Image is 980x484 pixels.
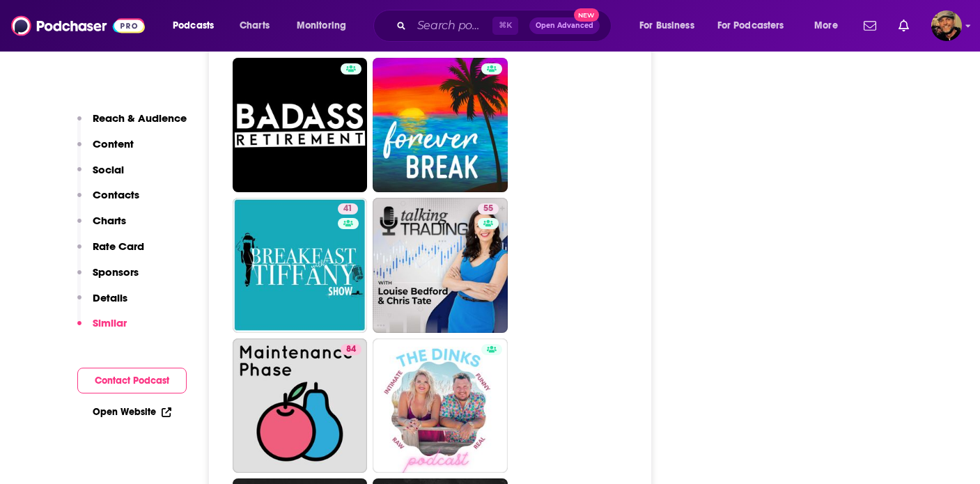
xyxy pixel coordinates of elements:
a: Show notifications dropdown [893,14,915,38]
span: Charts [240,16,270,36]
button: open menu [708,15,804,37]
a: 41 [338,203,358,214]
button: Open AdvancedNew [529,17,600,34]
span: 41 [343,202,352,216]
button: Content [77,137,134,163]
span: More [814,16,838,36]
span: Podcasts [173,16,214,36]
a: 55 [478,203,499,214]
button: Social [77,163,124,189]
button: Details [77,291,127,317]
a: 41 [233,198,368,333]
a: Show notifications dropdown [858,14,882,38]
button: Charts [77,214,126,240]
p: Rate Card [93,240,144,253]
p: Contacts [93,188,139,201]
a: 84 [233,338,368,474]
input: Search podcasts, credits, & more... [412,15,492,37]
p: Sponsors [93,265,139,279]
img: Podchaser - Follow, Share and Rate Podcasts [11,13,145,39]
button: Rate Card [77,240,144,265]
button: open menu [287,15,364,37]
span: Logged in as JonesLiterary [931,10,962,41]
a: 84 [341,344,361,355]
button: Sponsors [77,265,139,291]
a: 55 [373,198,508,333]
button: Similar [77,316,127,342]
button: open menu [163,15,232,37]
span: Open Advanced [536,22,593,29]
a: Open Website [93,406,171,418]
p: Reach & Audience [93,111,187,125]
span: Monitoring [297,16,346,36]
button: open menu [804,15,855,37]
button: Reach & Audience [77,111,187,137]
p: Similar [93,316,127,329]
a: Charts [231,15,278,37]
p: Content [93,137,134,150]
img: User Profile [931,10,962,41]
button: Show profile menu [931,10,962,41]
button: Contact Podcast [77,368,187,393]
span: 55 [483,202,493,216]
button: Contacts [77,188,139,214]
p: Details [93,291,127,304]
span: For Business [639,16,694,36]
p: Charts [93,214,126,227]
p: Social [93,163,124,176]
span: For Podcasters [717,16,784,36]
div: Search podcasts, credits, & more... [387,10,625,42]
span: 84 [346,343,356,357]
button: open menu [630,15,712,37]
span: New [574,8,599,22]
span: ⌘ K [492,17,518,35]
